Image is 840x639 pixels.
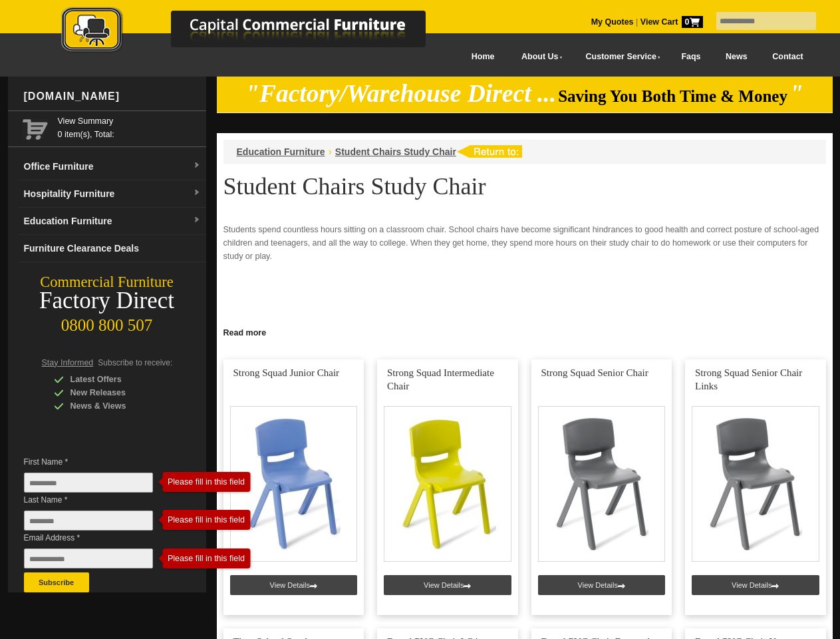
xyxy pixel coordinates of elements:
img: Capital Commercial Furniture Logo [25,7,490,55]
em: " [789,80,803,107]
input: Last Name * [24,511,153,531]
a: News [713,42,760,72]
a: View Cart0 [638,17,702,27]
div: Please fill in this field [162,515,239,525]
li: › [329,145,332,158]
a: Furniture Clearance Deals [19,235,206,262]
em: "Factory/Warehouse Direct ... [245,80,556,107]
strong: View Cart [640,17,703,27]
div: New Releases [54,386,180,399]
input: First Name * [24,473,153,493]
img: return to [456,145,522,158]
span: Last Name * [24,493,173,507]
div: News & Views [54,399,180,413]
span: 0 [682,16,703,28]
span: Saving You Both Time & Money [558,87,787,105]
a: My Quotes [591,17,634,27]
span: First Name * [24,455,173,469]
img: dropdown [193,162,201,170]
a: Office Furnituredropdown [19,153,206,180]
a: Education Furniture [237,146,325,157]
div: Commercial Furniture [8,273,206,292]
button: Subscribe [24,572,89,592]
span: Email Address * [24,531,173,544]
div: 0800 800 507 [8,310,206,335]
a: Hospitality Furnituredropdown [19,180,206,208]
a: Customer Service [571,42,668,72]
div: Factory Direct [8,292,206,310]
img: dropdown [193,216,201,224]
span: Stay Informed [42,358,94,367]
p: Students spend countless hours sitting on a classroom chair. School chairs have become significan... [223,223,826,263]
a: Education Furnituredropdown [19,208,206,235]
a: Capital Commercial Furniture Logo [25,7,490,59]
div: [DOMAIN_NAME] [19,77,206,116]
a: View Summary [58,114,201,128]
div: Please fill in this field [162,477,239,487]
span: Subscribe to receive: [98,358,172,367]
a: Faqs [669,42,714,72]
input: Email Address * [24,548,153,568]
a: Contact [760,42,815,72]
div: Please fill in this field [162,554,239,563]
h1: Student Chairs Study Chair [223,174,826,199]
a: Click to read more [217,323,833,339]
div: Latest Offers [54,373,180,386]
a: About Us [507,42,571,72]
a: Student Chairs Study Chair [335,146,456,157]
span: 0 item(s), Total: [58,114,201,139]
img: dropdown [193,189,201,197]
